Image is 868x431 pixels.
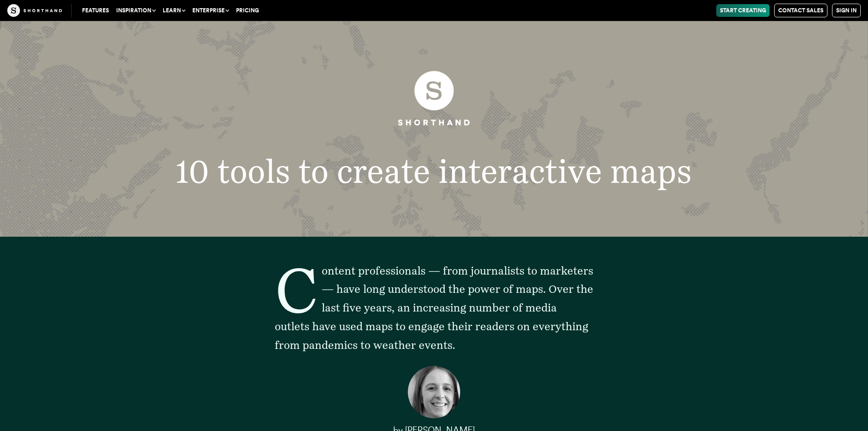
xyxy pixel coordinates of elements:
span: Content professionals — from journalists to marketers — have long understood the power of maps. O... [275,264,593,352]
h1: 10 tools to create interactive maps [138,155,730,187]
a: Sign in [832,4,861,17]
button: Inspiration [113,4,159,17]
img: The Craft [7,4,62,17]
button: Enterprise [189,4,232,17]
button: Learn [159,4,189,17]
a: Contact Sales [774,4,827,17]
a: Features [78,4,113,17]
a: Start Creating [716,4,770,17]
a: Pricing [232,4,262,17]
